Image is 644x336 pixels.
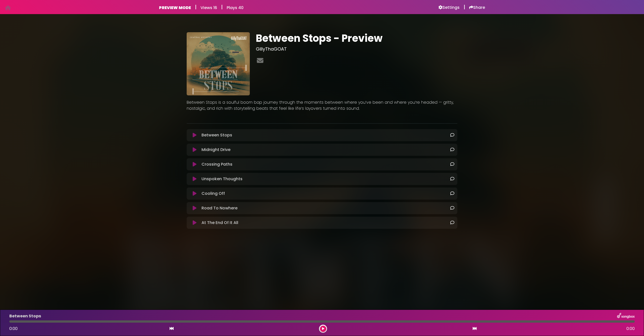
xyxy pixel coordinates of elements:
[200,5,217,10] h6: Views 16
[202,220,238,226] p: At The End Of It All
[202,147,230,153] p: Midnight Drive
[256,32,457,44] h1: Between Stops - Preview
[256,46,457,52] h3: GillyThaGOAT
[187,99,457,111] p: Between Stops is a soulful boom bap journey through the moments between where you’ve been and whe...
[202,161,232,167] p: Crossing Paths
[464,4,465,10] h5: |
[221,4,223,10] h5: |
[195,4,196,10] h5: |
[159,5,191,10] h6: PREVIEW MODE
[187,32,250,95] img: eP4LD0lDRhqVUKGklplA
[202,132,232,138] p: Between Stops
[438,5,460,10] a: Settings
[202,191,225,197] p: Cooling Off
[202,176,243,182] p: Unspoken Thoughts
[469,5,485,10] a: Share
[202,205,237,211] p: Road To Nowhere
[227,5,244,10] h6: Plays 40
